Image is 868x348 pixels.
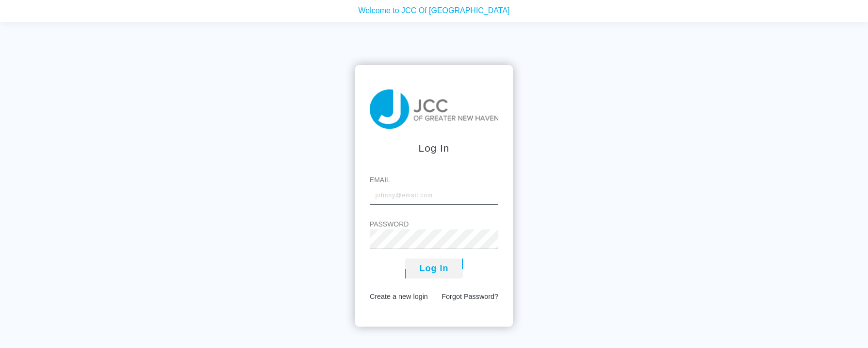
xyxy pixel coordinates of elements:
[370,140,498,156] div: Log In
[370,89,498,129] img: taiji-logo.png
[370,175,498,185] label: Email
[405,259,463,278] button: Log In
[370,219,498,229] label: Password
[370,185,498,205] input: johnny@email.com
[370,293,428,300] a: Create a new login
[7,2,861,14] p: Welcome to JCC Of [GEOGRAPHIC_DATA]
[442,293,498,300] a: Forgot Password?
